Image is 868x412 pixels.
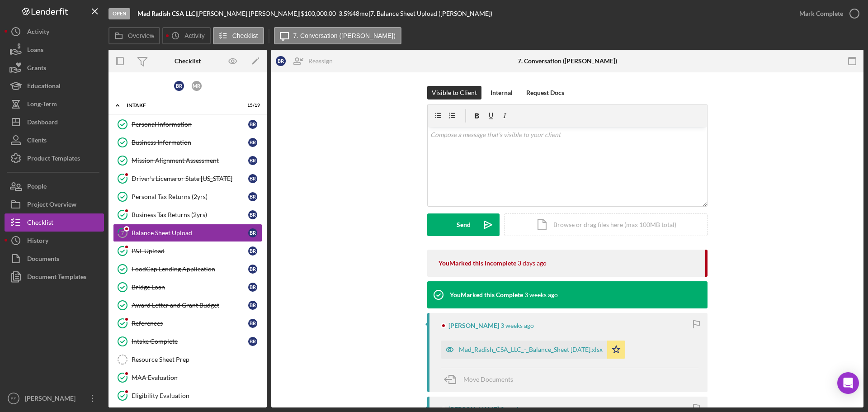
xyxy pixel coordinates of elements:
div: B R [248,319,257,328]
div: P&L Upload [132,247,248,255]
button: People [5,177,104,195]
time: 2025-08-05 15:17 [524,291,558,298]
a: Award Letter and Grant BudgetBR [113,296,262,314]
a: Personal Tax Returns (2yrs)BR [113,188,262,206]
button: Dashboard [5,113,104,131]
button: 7. Conversation ([PERSON_NAME]) [274,27,401,44]
div: Dashboard [27,113,58,133]
div: B R [248,228,257,237]
div: Send [457,213,471,236]
div: Internal [491,86,513,99]
div: Mad_Radish_CSA_LLC_-_Balance_Sheet [DATE].xlsx [459,346,603,353]
div: Intake Complete [132,338,248,345]
button: Project Overview [5,195,104,213]
div: Mission Alignment Assessment [132,157,248,164]
button: Mark Complete [790,5,863,23]
div: Open [108,8,130,19]
div: Clients [27,131,47,152]
div: Request Docs [526,86,564,99]
div: Visible to Client [432,86,477,99]
button: Mad_Radish_CSA_LLC_-_Balance_Sheet [DATE].xlsx [441,341,625,359]
div: B R [174,81,184,91]
a: Business InformationBR [113,133,262,152]
div: B R [248,283,257,292]
a: Business Tax Returns (2yrs)BR [113,206,262,224]
button: Internal [486,86,517,99]
div: B R [248,337,257,346]
a: Intake CompleteBR [113,332,262,350]
div: Mark Complete [799,5,843,23]
div: Activity [27,23,49,43]
div: Open Intercom Messenger [837,372,859,394]
div: Product Templates [27,149,80,170]
div: M R [192,81,202,91]
div: [PERSON_NAME] [448,322,499,329]
div: Reassign [308,52,333,70]
div: Resource Sheet Prep [132,356,262,363]
button: Long-Term [5,95,104,113]
div: 3.5 % [339,10,352,17]
div: Documents [27,250,59,270]
div: 15 / 19 [244,103,260,108]
div: Educational [27,77,61,97]
div: [PERSON_NAME] [PERSON_NAME] | [197,10,301,17]
div: Personal Tax Returns (2yrs) [132,193,248,200]
a: Clients [5,131,104,149]
button: Checklist [5,213,104,232]
button: Educational [5,77,104,95]
label: Overview [128,32,154,39]
div: Long-Term [27,95,57,115]
div: You Marked this Incomplete [439,260,516,267]
a: Resource Sheet Prep [113,350,262,369]
div: Eligibility Evaluation [132,392,262,399]
div: [PERSON_NAME] [23,389,81,410]
div: B R [248,138,257,147]
div: | [137,10,197,17]
button: Send [427,213,500,236]
text: ES [11,396,17,401]
a: Driver's License or State [US_STATE]BR [113,170,262,188]
a: FoodCap Lending ApplicationBR [113,260,262,278]
a: P&L UploadBR [113,242,262,260]
button: Request Docs [522,86,569,99]
div: 7. Conversation ([PERSON_NAME]) [518,57,617,65]
div: B R [248,301,257,310]
div: B R [248,120,257,129]
a: Mission Alignment AssessmentBR [113,152,262,170]
button: Product Templates [5,149,104,167]
div: FoodCap Lending Application [132,265,248,273]
div: B R [248,174,257,183]
div: $100,000.00 [301,10,339,17]
button: Move Documents [441,368,522,391]
a: Personal InformationBR [113,115,262,133]
button: Loans [5,41,104,59]
div: | 7. Balance Sheet Upload ([PERSON_NAME]) [368,10,492,17]
a: Bridge LoanBR [113,278,262,296]
tspan: 7 [121,230,124,236]
span: Move Documents [463,375,513,383]
div: Checklist [175,57,201,65]
time: 2025-08-22 14:28 [518,260,547,267]
a: MAA Evaluation [113,369,262,387]
label: Activity [184,32,204,39]
div: History [27,232,48,252]
a: History [5,232,104,250]
div: Intake [127,103,237,108]
div: Document Templates [27,268,86,288]
div: People [27,177,47,198]
button: Activity [162,27,210,44]
button: Visible to Client [427,86,481,99]
button: Document Templates [5,268,104,286]
b: Mad Radish CSA LLC [137,9,195,17]
a: ReferencesBR [113,314,262,332]
a: Activity [5,23,104,41]
div: Grants [27,59,46,79]
button: ES[PERSON_NAME] [5,389,104,407]
button: Grants [5,59,104,77]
